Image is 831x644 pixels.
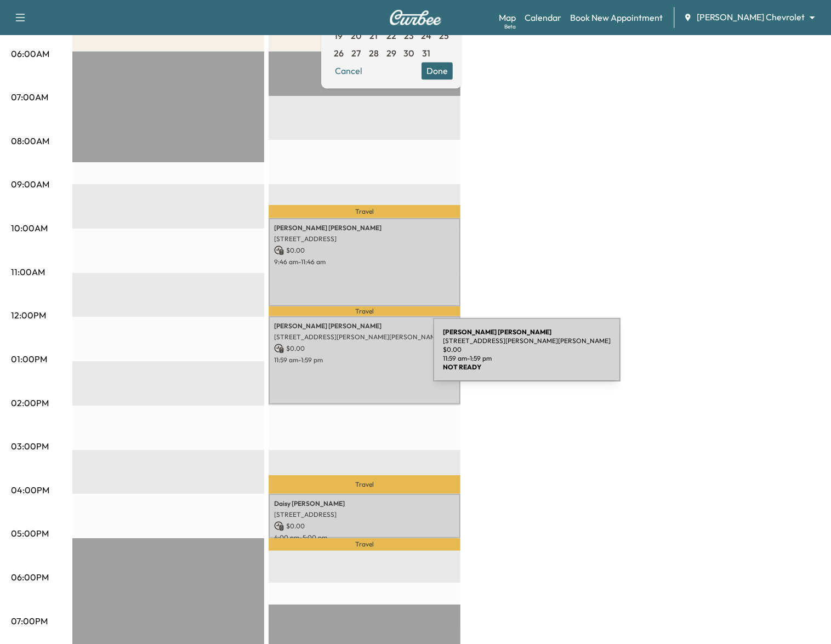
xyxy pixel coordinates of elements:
[274,258,455,266] p: 9:46 am - 11:46 am
[269,306,460,316] p: Travel
[443,328,551,336] b: [PERSON_NAME] [PERSON_NAME]
[274,224,455,232] p: [PERSON_NAME] [PERSON_NAME]
[274,356,455,364] p: 11:59 am - 1:59 pm
[11,47,49,60] p: 06:00AM
[404,47,414,60] span: 30
[11,614,48,628] p: 07:00PM
[11,265,45,278] p: 11:00AM
[423,47,431,60] span: 31
[11,483,49,497] p: 04:00PM
[370,29,378,42] span: 21
[422,29,432,42] span: 24
[352,47,361,60] span: 27
[11,440,49,453] p: 03:00PM
[274,521,455,531] p: $ 0.00
[499,11,516,24] a: MapBeta
[269,205,460,218] p: Travel
[504,22,516,31] div: Beta
[11,178,49,191] p: 09:00AM
[274,322,455,330] p: [PERSON_NAME] [PERSON_NAME]
[443,354,611,363] p: 11:59 am - 1:59 pm
[330,62,367,79] button: Cancel
[274,344,455,354] p: $ 0.00
[443,345,611,354] p: $ 0.00
[351,29,362,42] span: 20
[439,29,449,42] span: 25
[11,309,46,322] p: 12:00PM
[404,29,414,42] span: 23
[443,337,611,345] p: [STREET_ADDRESS][PERSON_NAME][PERSON_NAME]
[11,221,48,235] p: 10:00AM
[11,134,49,147] p: 08:00AM
[334,47,344,60] span: 26
[697,11,805,24] span: [PERSON_NAME] Chevrolet
[274,235,455,243] p: [STREET_ADDRESS]
[11,352,47,366] p: 01:00PM
[443,363,481,371] b: NOT READY
[11,527,49,540] p: 05:00PM
[269,538,460,551] p: Travel
[386,29,396,42] span: 22
[274,510,455,519] p: [STREET_ADDRESS]
[335,29,343,42] span: 19
[11,396,49,409] p: 02:00PM
[386,47,396,60] span: 29
[11,90,48,104] p: 07:00AM
[269,475,460,494] p: Travel
[525,11,561,24] a: Calendar
[422,62,453,79] button: Done
[274,499,455,508] p: Daisy [PERSON_NAME]
[570,11,663,24] a: Book New Appointment
[389,10,442,25] img: Curbee Logo
[274,333,455,341] p: [STREET_ADDRESS][PERSON_NAME][PERSON_NAME]
[369,47,379,60] span: 28
[11,571,49,584] p: 06:00PM
[274,533,455,542] p: 4:00 pm - 5:00 pm
[274,246,455,255] p: $ 0.00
